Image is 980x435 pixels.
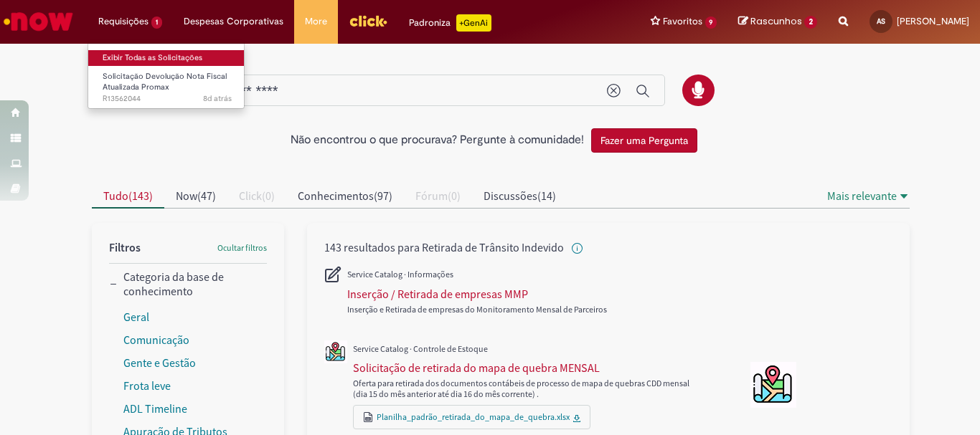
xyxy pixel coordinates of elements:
[184,14,283,29] span: Despesas Corporativas
[103,71,227,93] span: Solicitação Devolução Nota Fiscal Atualizada Promax
[750,14,802,28] span: Rascunhos
[804,16,817,29] span: 2
[203,93,232,104] time: 24/09/2025 10:17:19
[738,15,817,29] a: Rascunhos
[98,14,149,29] span: Requisições
[705,16,717,29] span: 9
[456,14,491,32] p: +GenAi
[88,50,246,66] a: Exibir Todas as Solicitações
[88,43,245,109] ul: Requisições
[877,16,885,26] span: AS
[349,10,387,32] img: click_logo_yellow_360x200.png
[291,134,584,147] h2: Não encontrou o que procurava? Pergunte à comunidade!
[151,16,162,29] span: 1
[663,14,702,29] span: Favoritos
[103,93,232,105] span: R13562044
[591,128,697,153] button: Fazer uma Pergunta
[897,15,969,27] span: [PERSON_NAME]
[203,93,232,104] span: 8d atrás
[305,14,327,29] span: More
[88,69,246,100] a: Aberto R13562044 : Solicitação Devolução Nota Fiscal Atualizada Promax
[409,14,491,32] div: Padroniza
[1,7,75,36] img: ServiceNow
